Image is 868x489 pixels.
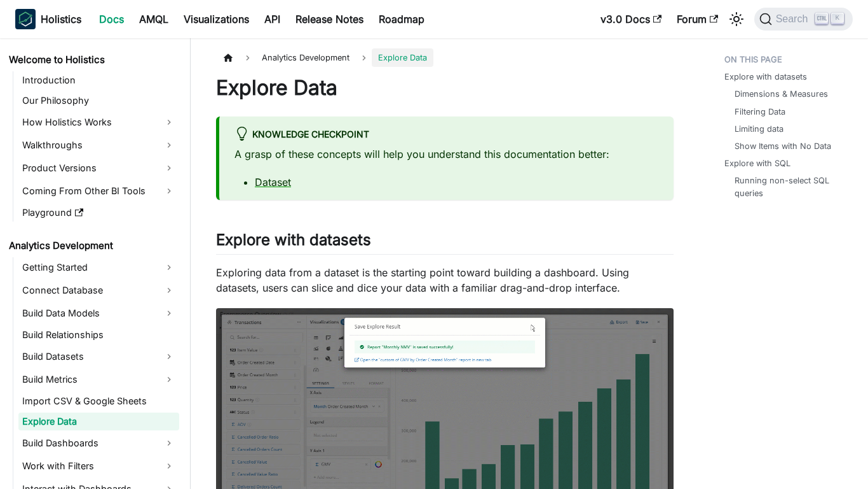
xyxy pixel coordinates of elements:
a: Docs [92,9,132,29]
span: Explore Data [372,48,433,67]
a: Release Notes [288,9,371,29]
button: Switch between dark and light mode (currently light mode) [726,9,747,29]
a: AMQL [132,9,176,29]
a: Build Metrics [18,369,179,390]
b: Holistics [41,11,81,27]
a: Roadmap [371,9,432,29]
a: Build Relationships [18,326,179,344]
h1: Explore Data [216,75,674,101]
a: Introduction [18,71,179,89]
a: Explore Data [18,413,179,430]
button: Search (Ctrl+K) [754,8,853,31]
h2: Explore with datasets [216,230,674,255]
a: Coming From Other BI Tools [18,181,179,201]
nav: Breadcrumbs [216,48,674,67]
a: Show Items with No Data [735,140,831,152]
span: Analytics Development [255,48,356,67]
a: Import CSV & Google Sheets [18,392,179,410]
a: Filtering Data [735,106,785,118]
a: Our Philosophy [18,92,179,110]
kbd: K [831,13,844,24]
a: Walkthroughs [18,135,179,155]
span: Search [772,13,816,25]
a: API [257,9,288,29]
img: Holistics [15,9,36,29]
a: Build Datasets [18,346,179,367]
a: Connect Database [18,280,179,301]
a: Visualizations [176,9,257,29]
a: Limiting data [735,123,783,135]
a: Explore with SQL [724,157,790,169]
p: A grasp of these concepts will help you understand this documentation better: [234,146,658,162]
a: Home page [216,48,240,67]
a: v3.0 Docs [593,9,669,29]
a: How Holistics Works [18,112,179,132]
a: HolisticsHolistics [15,9,81,29]
p: Exploring data from a dataset is the starting point toward building a dashboard. Using datasets, ... [216,265,674,295]
a: Welcome to Holistics [5,51,179,69]
a: Build Data Models [18,303,179,323]
div: Knowledge Checkpoint [234,127,658,143]
a: Product Versions [18,158,179,178]
a: Dataset [255,176,291,188]
a: Dimensions & Measures [735,88,828,100]
a: Playground [18,204,179,222]
a: Running non-select SQL queries [735,174,843,199]
a: Build Dashboards [18,433,179,453]
a: Forum [669,9,726,29]
a: Analytics Development [5,237,179,255]
a: Work with Filters [18,456,179,476]
a: Explore with datasets [724,71,807,83]
a: Getting Started [18,257,179,278]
